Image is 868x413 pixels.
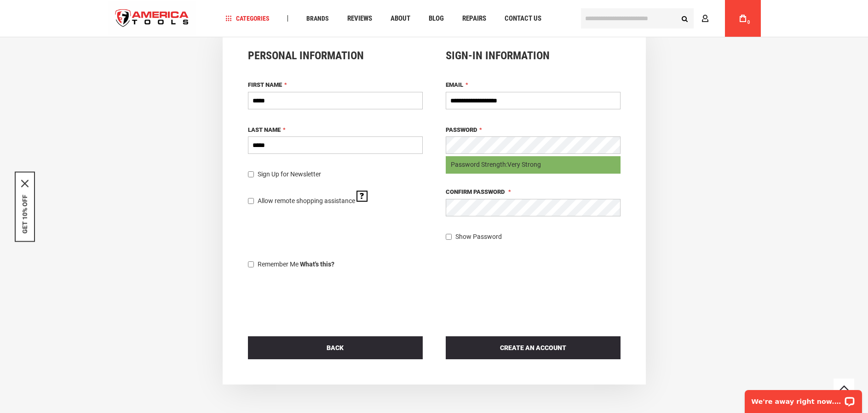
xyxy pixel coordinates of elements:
[500,12,546,25] a: Contact Us
[21,180,29,187] svg: close icon
[302,12,333,25] a: Brands
[225,15,270,22] span: Categories
[248,282,388,318] iframe: reCAPTCHA
[446,81,463,88] span: Email
[505,15,541,22] span: Contact Us
[248,336,423,359] a: Back
[455,233,502,240] span: Show Password
[747,20,750,25] span: 0
[248,126,281,133] span: Last Name
[258,260,299,268] span: Remember Me
[343,12,376,25] a: Reviews
[500,344,566,351] span: Create an Account
[221,12,274,25] a: Categories
[21,194,29,233] button: GET 10% OFF
[446,49,550,62] span: Sign-in Information
[327,344,344,351] span: Back
[108,1,197,36] a: store logo
[458,12,490,25] a: Repairs
[258,197,355,204] span: Allow remote shopping assistance
[739,384,868,413] iframe: LiveChat chat widget
[462,15,486,22] span: Repairs
[446,126,477,133] span: Password
[446,156,621,174] div: Password Strength:
[306,15,329,22] span: Brands
[386,12,414,25] a: About
[446,336,621,359] button: Create an Account
[248,49,364,62] span: Personal Information
[300,260,334,268] strong: What's this?
[676,10,694,27] button: Search
[425,12,448,25] a: Blog
[21,180,29,187] button: Close
[391,15,410,22] span: About
[507,161,541,168] span: Very Strong
[446,188,505,195] span: Confirm Password
[258,170,321,178] span: Sign Up for Newsletter
[108,1,197,36] img: America Tools
[347,15,372,22] span: Reviews
[429,15,444,22] span: Blog
[248,81,282,88] span: First Name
